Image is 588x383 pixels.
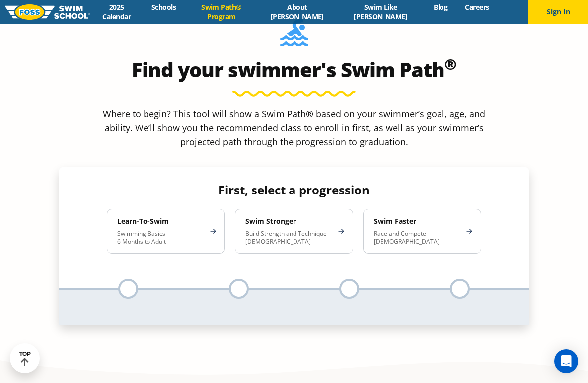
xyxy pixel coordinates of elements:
a: 2025 Calendar [90,2,143,21]
img: Foss-Location-Swimming-Pool-Person.svg [280,19,308,53]
h4: Swim Faster [374,217,461,226]
h4: First, select a progression [99,183,489,197]
a: Swim Like [PERSON_NAME] [336,2,425,21]
sup: ® [444,54,456,74]
p: Race and Compete [DEMOGRAPHIC_DATA] [374,230,461,246]
p: Where to begin? This tool will show a Swim Path® based on your swimmer’s goal, age, and ability. ... [99,107,489,149]
a: Blog [425,2,456,12]
div: Open Intercom Messenger [554,349,578,373]
h2: Find your swimmer's Swim Path [59,58,529,82]
p: Build Strength and Technique [DEMOGRAPHIC_DATA] [245,230,332,246]
a: Schools [143,2,184,12]
a: Swim Path® Program [185,2,259,21]
img: FOSS Swim School Logo [5,4,90,20]
h4: Swim Stronger [245,217,332,226]
a: About [PERSON_NAME] [258,2,336,21]
h4: Learn-To-Swim [117,217,204,226]
div: TOP [19,351,31,366]
p: Swimming Basics 6 Months to Adult [117,230,204,246]
a: Careers [456,2,498,12]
